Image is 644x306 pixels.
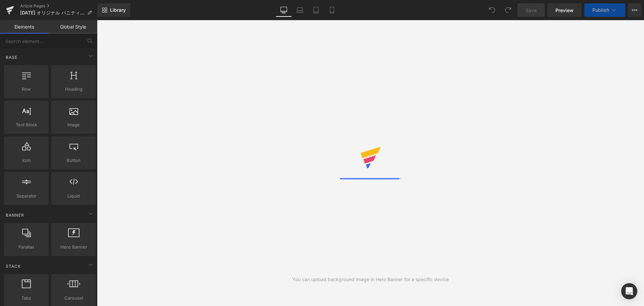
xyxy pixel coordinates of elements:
span: Carousel [53,295,94,302]
span: Button [53,157,94,164]
a: Tablet [308,3,324,17]
a: Desktop [276,3,292,17]
a: Preview [547,3,582,17]
span: Tabs [6,295,47,302]
span: Liquid [53,192,94,200]
div: You can upload background image in Hero Banner for a specific device [292,276,449,283]
a: Article Pages [20,3,97,9]
span: [DATE] オリジナル バニティポーチ PRESENT [20,10,85,15]
button: More [628,3,641,17]
a: Global Style [49,20,97,34]
span: Publish [592,7,609,13]
span: Library [110,7,126,13]
button: Redo [501,3,515,17]
button: Publish [584,3,625,17]
span: Text Block [6,121,47,128]
span: Save [526,7,537,14]
span: Icon [6,157,47,164]
span: Separator [6,192,47,200]
button: Undo [485,3,499,17]
span: Preview [555,7,574,14]
span: Row [6,86,47,93]
span: Image [53,121,94,128]
span: Parallax [6,244,47,251]
div: Open Intercom Messenger [621,283,637,299]
a: Mobile [324,3,340,17]
span: Banner [5,212,25,218]
a: Laptop [292,3,308,17]
span: Stack [5,263,21,269]
a: New Library [97,3,130,17]
span: Heading [53,86,94,93]
span: Base [5,54,18,60]
span: Hero Banner [53,244,94,251]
